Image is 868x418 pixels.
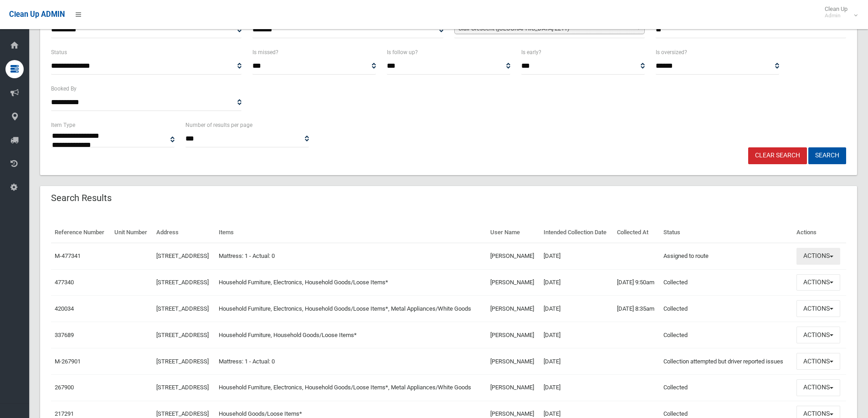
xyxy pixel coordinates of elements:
label: Is oversized? [656,47,687,57]
td: Mattress: 1 - Actual: 0 [215,348,487,375]
th: Unit Number [111,222,153,243]
th: Collected At [613,222,660,243]
span: Clean Up ADMIN [9,10,65,19]
td: [DATE] [540,269,613,296]
td: Household Furniture, Electronics, Household Goods/Loose Items* [215,269,487,296]
a: M-477341 [55,252,81,259]
label: Is early? [521,47,541,57]
a: [STREET_ADDRESS] [156,384,209,391]
td: Household Furniture, Electronics, Household Goods/Loose Items*, Metal Appliances/White Goods [215,296,487,322]
td: Collection attempted but driver reported issues [660,348,793,375]
td: Assigned to route [660,243,793,269]
td: [DATE] [540,296,613,322]
label: Is missed? [252,47,278,57]
td: [PERSON_NAME] [487,243,540,269]
th: Items [215,222,487,243]
td: [PERSON_NAME] [487,269,540,296]
th: Actions [793,222,846,243]
a: 217291 [55,410,74,417]
td: Collected [660,322,793,348]
label: Item Type [51,120,75,130]
a: 267900 [55,384,74,391]
td: [PERSON_NAME] [487,322,540,348]
td: [DATE] [540,348,613,375]
a: [STREET_ADDRESS] [156,252,209,259]
a: [STREET_ADDRESS] [156,358,209,365]
th: Address [153,222,215,243]
td: Collected [660,374,793,401]
td: [PERSON_NAME] [487,296,540,322]
td: [DATE] 9:50am [613,269,660,296]
label: Status [51,47,67,57]
td: [DATE] [540,322,613,348]
a: [STREET_ADDRESS] [156,279,209,286]
td: Household Furniture, Household Goods/Loose Items* [215,322,487,348]
th: Intended Collection Date [540,222,613,243]
a: [STREET_ADDRESS] [156,410,209,417]
td: Household Furniture, Electronics, Household Goods/Loose Items*, Metal Appliances/White Goods [215,374,487,401]
label: Booked By [51,84,77,94]
td: Collected [660,269,793,296]
a: 420034 [55,305,74,312]
header: Search Results [40,189,123,207]
button: Search [808,147,846,164]
td: [DATE] [540,243,613,269]
td: Collected [660,296,793,322]
a: M-267901 [55,358,81,365]
a: Clear Search [748,147,807,164]
a: [STREET_ADDRESS] [156,332,209,338]
a: [STREET_ADDRESS] [156,305,209,312]
small: Admin [825,12,847,19]
button: Actions [796,248,840,265]
label: Is follow up? [387,47,418,57]
td: [DATE] [540,374,613,401]
td: [DATE] 8:35am [613,296,660,322]
a: 337689 [55,332,74,338]
span: Clean Up [820,5,857,19]
a: 477340 [55,279,74,286]
th: Status [660,222,793,243]
button: Actions [796,274,840,291]
td: Mattress: 1 - Actual: 0 [215,243,487,269]
label: Number of results per page [185,120,252,130]
button: Actions [796,353,840,370]
button: Actions [796,327,840,343]
button: Actions [796,379,840,396]
td: [PERSON_NAME] [487,348,540,375]
th: Reference Number [51,222,111,243]
td: [PERSON_NAME] [487,374,540,401]
th: User Name [487,222,540,243]
button: Actions [796,300,840,317]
